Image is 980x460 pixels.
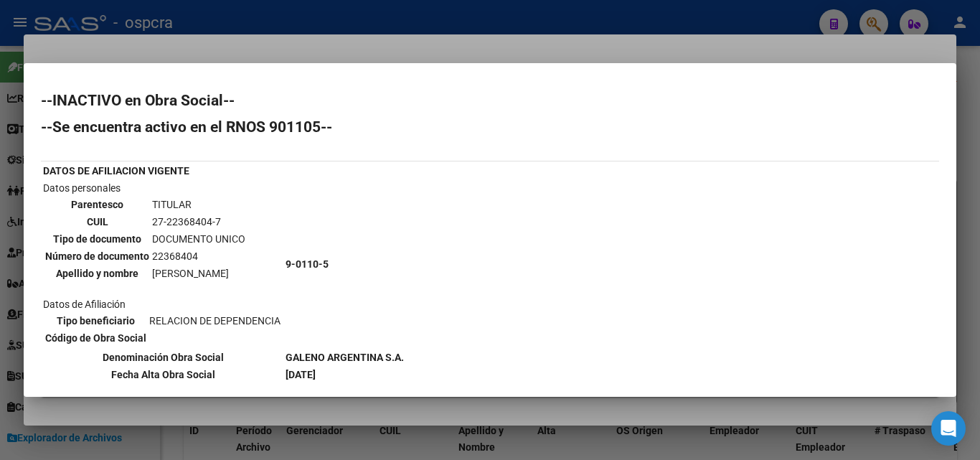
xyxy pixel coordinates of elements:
h2: --INACTIVO en Obra Social-- [41,93,939,108]
b: DATOS DE AFILIACION VIGENTE [43,165,189,177]
td: RELACION DE DEPENDENCIA [149,313,281,329]
div: Open Intercom Messenger [931,411,966,446]
th: Número de documento [44,248,150,264]
th: Tipo beneficiario [44,313,147,329]
th: Código de Obra Social [44,330,147,346]
th: Denominación Obra Social [42,349,283,365]
th: Fecha Alta Obra Social [42,367,283,382]
b: GALENO ARGENTINA S.A. [286,352,404,363]
td: DOCUMENTO UNICO [151,231,246,247]
th: Apellido y nombre [44,266,150,281]
th: Tipo de documento [44,231,150,247]
td: Datos personales Datos de Afiliación [42,180,283,348]
b: 9-0110-5 [286,258,329,270]
th: Parentesco [44,197,150,212]
td: [PERSON_NAME] [151,266,246,281]
td: 27-22368404-7 [151,214,246,230]
th: CUIL [44,214,150,230]
b: [DATE] [286,369,316,380]
td: TITULAR [151,197,246,212]
h2: --Se encuentra activo en el RNOS 901105-- [41,120,939,134]
td: 22368404 [151,248,246,264]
